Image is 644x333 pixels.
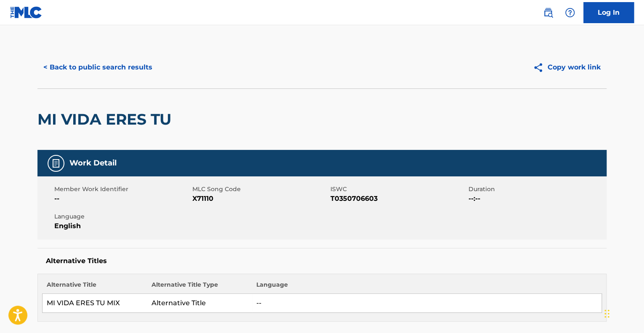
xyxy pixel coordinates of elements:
span: Duration [468,185,604,194]
div: Drag [604,301,609,326]
img: Copy work link [533,62,548,73]
img: MLC Logo [10,6,43,19]
th: Alternative Title [43,280,147,294]
span: X71110 [192,194,328,204]
td: -- [252,294,602,313]
span: Member Work Identifier [54,185,190,194]
th: Alternative Title Type [147,280,252,294]
div: Help [562,4,578,21]
h5: Work Detail [69,158,117,168]
span: English [54,221,190,231]
th: Language [252,280,602,294]
td: MI VIDA ERES TU MIX [43,294,147,313]
a: Log In [583,2,634,23]
span: ISWC [330,185,466,194]
button: Copy work link [527,57,607,78]
iframe: Chat Widget [602,293,644,333]
h2: MI VIDA ERES TU [37,110,176,129]
span: -- [54,194,190,204]
button: < Back to public search results [37,57,158,78]
img: help [565,8,575,18]
td: Alternative Title [147,294,252,313]
span: T0350706603 [330,194,466,204]
span: MLC Song Code [192,185,328,194]
img: search [543,8,553,18]
span: Language [54,212,190,221]
a: Public Search [540,4,556,21]
h5: Alternative Titles [46,257,598,265]
span: --:-- [468,194,604,204]
img: Work Detail [51,158,61,168]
